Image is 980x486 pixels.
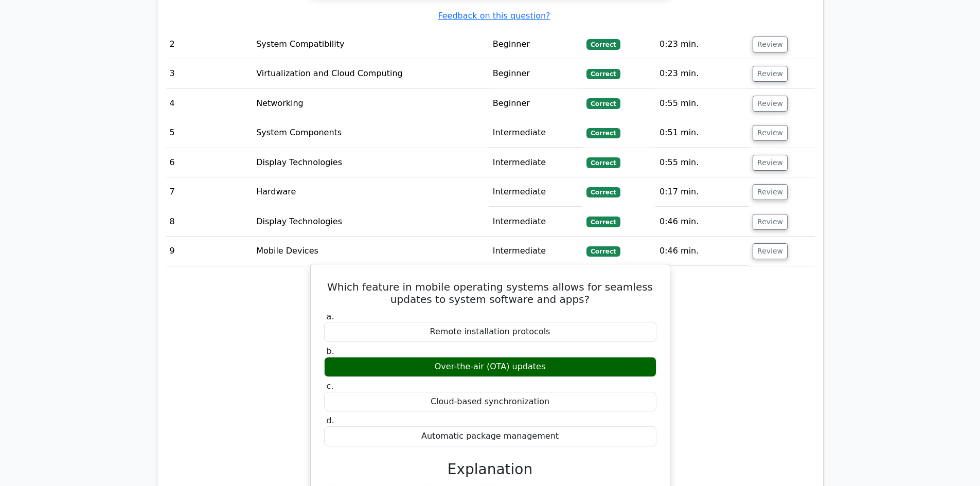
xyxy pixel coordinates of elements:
div: Automatic package management [324,426,656,446]
div: Over-the-air (OTA) updates [324,357,656,377]
button: Review [753,155,788,171]
td: 0:51 min. [655,118,749,148]
td: 0:46 min. [655,237,749,266]
td: Hardware [252,177,489,207]
button: Review [753,214,788,230]
td: 0:23 min. [655,30,749,59]
a: Feedback on this question? [438,11,550,21]
span: Correct [586,217,620,227]
td: System Compatibility [252,30,489,59]
span: Correct [586,246,620,257]
h5: Which feature in mobile operating systems allows for seamless updates to system software and apps? [323,281,657,305]
span: a. [327,312,334,321]
td: 7 [166,177,253,207]
button: Review [753,37,788,52]
td: 4 [166,89,253,118]
td: 0:23 min. [655,59,749,88]
td: System Components [252,118,489,148]
td: Intermediate [489,237,582,266]
td: 8 [166,207,253,237]
span: Correct [586,39,620,49]
span: Correct [586,187,620,197]
td: Beginner [489,59,582,88]
span: d. [327,416,334,425]
td: 5 [166,118,253,148]
span: b. [327,346,334,356]
td: Display Technologies [252,148,489,177]
span: Correct [586,157,620,168]
span: Correct [586,128,620,138]
td: Virtualization and Cloud Computing [252,59,489,88]
td: Intermediate [489,177,582,207]
button: Review [753,184,788,200]
button: Review [753,243,788,259]
td: Beginner [489,30,582,59]
td: 3 [166,59,253,88]
td: Mobile Devices [252,237,489,266]
td: 0:55 min. [655,89,749,118]
span: Correct [586,98,620,109]
div: Cloud-based synchronization [324,392,656,412]
td: Intermediate [489,118,582,148]
h3: Explanation [330,461,650,478]
span: c. [327,381,334,391]
button: Review [753,125,788,141]
button: Review [753,66,788,82]
div: Remote installation protocols [324,322,656,342]
td: 6 [166,148,253,177]
button: Review [753,96,788,112]
td: 9 [166,237,253,266]
td: Networking [252,89,489,118]
td: 0:55 min. [655,148,749,177]
td: Intermediate [489,207,582,237]
td: Beginner [489,89,582,118]
td: Intermediate [489,148,582,177]
td: 0:17 min. [655,177,749,207]
span: Correct [586,69,620,79]
td: 2 [166,30,253,59]
td: Display Technologies [252,207,489,237]
td: 0:46 min. [655,207,749,237]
